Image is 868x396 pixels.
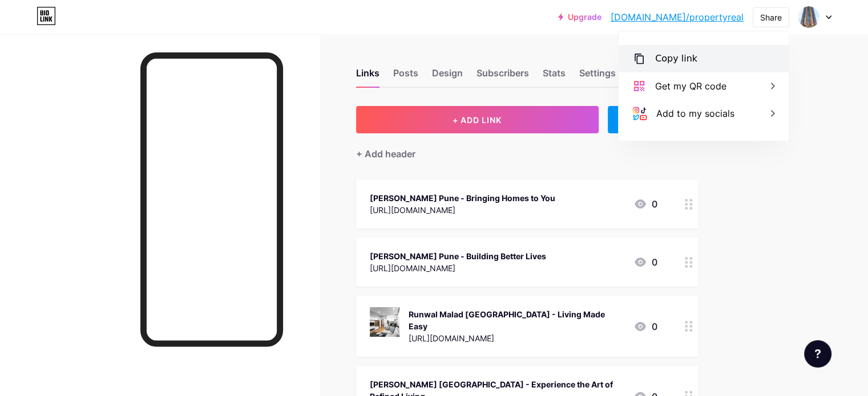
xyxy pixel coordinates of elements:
div: [URL][DOMAIN_NAME] [409,332,624,344]
div: 0 [633,197,657,211]
a: Upgrade [558,13,601,22]
div: [PERSON_NAME] Pune - Bringing Homes to You [370,192,555,204]
div: Copy link [655,52,697,66]
div: [PERSON_NAME] Pune - Building Better Lives [370,250,546,262]
div: 0 [633,255,657,269]
div: Share [760,11,782,23]
div: Get my QR code [655,79,726,93]
div: Add to my socials [656,107,734,120]
div: [URL][DOMAIN_NAME] [370,204,555,216]
div: Runwal Malad [GEOGRAPHIC_DATA] - Living Made Easy [409,308,624,332]
span: + ADD LINK [453,115,502,125]
img: propertyreal [798,6,819,28]
div: Posts [393,66,418,87]
div: Settings [579,66,616,87]
button: + ADD LINK [356,106,599,133]
a: [DOMAIN_NAME]/propertyreal [611,10,744,24]
div: + ADD EMBED [608,106,699,133]
div: Stats [543,66,566,87]
div: + Add header [356,147,415,161]
div: Design [432,66,463,87]
div: [URL][DOMAIN_NAME] [370,262,546,274]
div: 0 [633,320,657,333]
div: Subscribers [477,66,529,87]
div: Links [356,66,380,87]
img: Runwal Malad Mumbai - Living Made Easy [370,307,399,337]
